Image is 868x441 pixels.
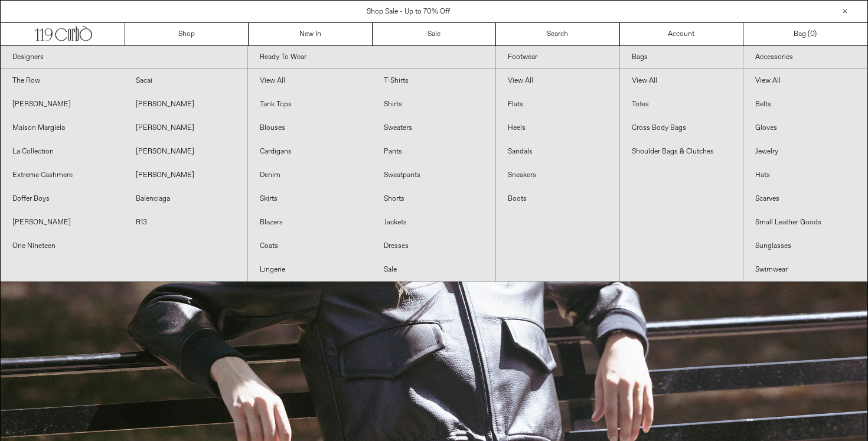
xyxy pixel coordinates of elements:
[1,93,124,116] a: [PERSON_NAME]
[248,140,371,164] a: Cardigans
[743,23,867,45] a: Bag ()
[248,187,371,211] a: Skirts
[743,211,867,234] a: Small Leather Goods
[496,140,619,164] a: Sandals
[124,93,247,116] a: [PERSON_NAME]
[124,69,247,93] a: Sacai
[248,93,371,116] a: Tank Tops
[372,140,495,164] a: Pants
[372,116,495,140] a: Sweaters
[372,234,495,258] a: Dresses
[372,164,495,187] a: Sweatpants
[248,69,371,93] a: View All
[373,23,496,45] a: Sale
[372,211,495,234] a: Jackets
[124,140,247,164] a: [PERSON_NAME]
[620,69,743,93] a: View All
[743,258,867,282] a: Swimwear
[743,234,867,258] a: Sunglasses
[1,69,124,93] a: The Row
[249,23,372,45] a: New In
[372,187,495,211] a: Shorts
[1,140,124,164] a: La Collection
[743,93,867,116] a: Belts
[743,164,867,187] a: Hats
[496,23,619,45] a: Search
[248,116,371,140] a: Blouses
[743,187,867,211] a: Scarves
[1,211,124,234] a: [PERSON_NAME]
[1,164,124,187] a: Extreme Cashmere
[1,187,124,211] a: Doffer Boys
[496,93,619,116] a: Flats
[810,30,814,39] span: 0
[620,23,743,45] a: Account
[124,211,247,234] a: R13
[1,116,124,140] a: Maison Margiela
[372,258,495,282] a: Sale
[367,7,450,17] a: Shop Sale - Up to 70% Off
[743,116,867,140] a: Gloves
[372,93,495,116] a: Shirts
[248,211,371,234] a: Blazers
[620,93,743,116] a: Totes
[620,140,743,164] a: Shoulder Bags & Clutches
[248,164,371,187] a: Denim
[248,234,371,258] a: Coats
[372,69,495,93] a: T-Shirts
[1,234,124,258] a: One Nineteen
[620,116,743,140] a: Cross Body Bags
[124,187,247,211] a: Balenciaga
[743,140,867,164] a: Jewelry
[743,69,867,93] a: View All
[125,23,249,45] a: Shop
[620,46,743,69] a: Bags
[743,46,867,69] a: Accessories
[1,46,247,69] a: Designers
[496,116,619,140] a: Heels
[496,46,619,69] a: Footwear
[810,29,817,40] span: )
[496,187,619,211] a: Boots
[124,164,247,187] a: [PERSON_NAME]
[248,46,495,69] a: Ready To Wear
[496,164,619,187] a: Sneakers
[124,116,247,140] a: [PERSON_NAME]
[248,258,371,282] a: Lingerie
[496,69,619,93] a: View All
